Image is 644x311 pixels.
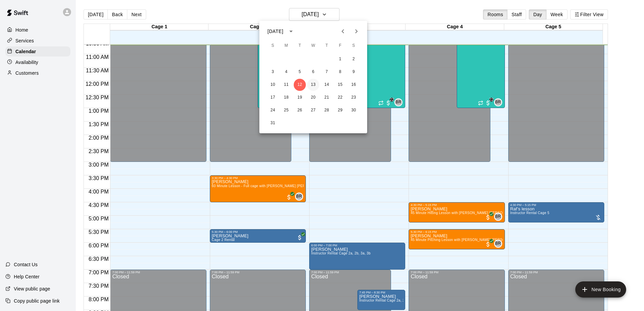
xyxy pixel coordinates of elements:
button: 11 [280,79,292,91]
button: 24 [267,104,279,116]
div: [DATE] [267,28,283,35]
button: 16 [348,79,360,91]
button: 20 [307,92,319,104]
span: Wednesday [307,39,319,53]
span: Saturday [348,39,360,53]
button: 26 [294,104,306,116]
button: 28 [321,104,333,116]
button: Next month [350,25,363,38]
button: 19 [294,92,306,104]
button: 1 [334,53,346,65]
button: 17 [267,92,279,104]
button: 30 [348,104,360,116]
button: 8 [334,66,346,78]
button: 13 [307,79,319,91]
button: 22 [334,92,346,104]
button: 12 [294,79,306,91]
button: Previous month [336,25,350,38]
span: Sunday [267,39,279,53]
button: 5 [294,66,306,78]
button: 23 [348,92,360,104]
button: 6 [307,66,319,78]
button: 31 [267,117,279,129]
button: calendar view is open, switch to year view [285,26,297,37]
button: 29 [334,104,346,116]
button: 3 [267,66,279,78]
button: 9 [348,66,360,78]
button: 4 [280,66,292,78]
button: 25 [280,104,292,116]
button: 10 [267,79,279,91]
span: Tuesday [294,39,306,53]
button: 21 [321,92,333,104]
button: 15 [334,79,346,91]
button: 27 [307,104,319,116]
span: Thursday [321,39,333,53]
button: 2 [348,53,360,65]
button: 14 [321,79,333,91]
span: Monday [280,39,292,53]
button: 7 [321,66,333,78]
button: 18 [280,92,292,104]
span: Friday [334,39,346,53]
